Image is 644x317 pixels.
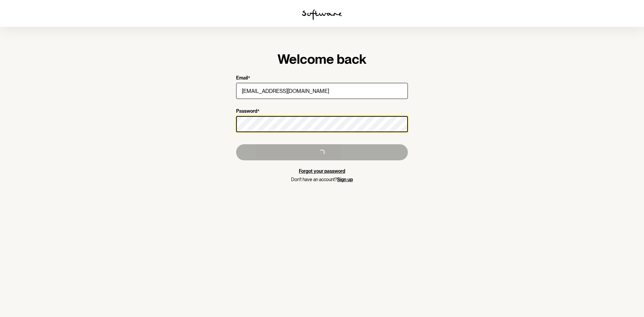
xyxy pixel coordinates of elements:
p: Password [236,108,257,115]
p: Email [236,75,248,82]
h1: Welcome back [236,51,408,67]
a: Sign up [337,177,353,182]
img: software logo [302,9,342,20]
p: Don't have an account? [236,177,408,182]
a: Forgot your password [299,168,345,174]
